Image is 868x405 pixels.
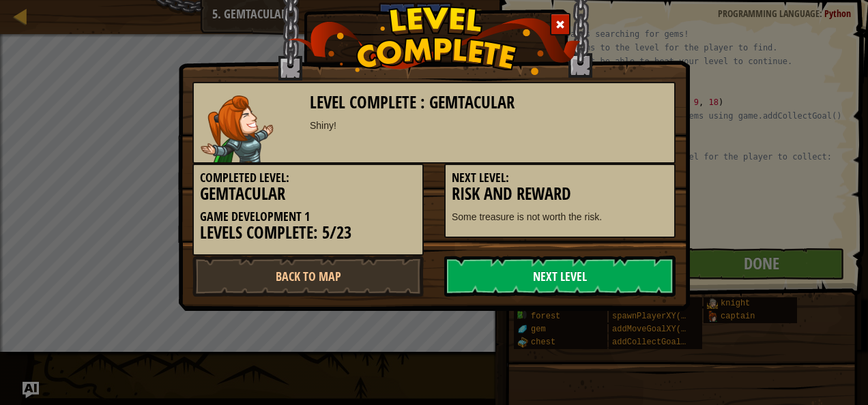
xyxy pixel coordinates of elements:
img: captain.png [201,95,274,162]
h3: Risk and Reward [452,185,668,203]
h5: Next Level: [452,171,668,185]
a: Next Level [444,256,676,297]
div: Shiny! [310,119,668,132]
h5: Game Development 1 [200,210,416,224]
a: Back to Map [192,256,424,297]
h3: Levels Complete: 5/23 [200,224,416,242]
h5: Completed Level: [200,171,416,185]
img: level_complete.png [288,6,581,75]
h3: Level Complete : Gemtacular [310,93,668,112]
p: Some treasure is not worth the risk. [452,210,668,224]
h3: Gemtacular [200,185,416,203]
